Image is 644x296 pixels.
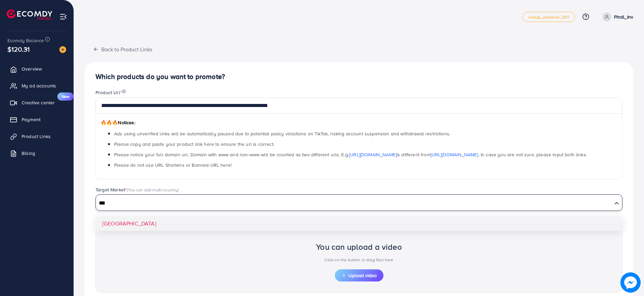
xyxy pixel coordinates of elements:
a: metap_pakistan_001 [522,12,575,22]
a: Overview [5,62,69,76]
img: image [122,89,126,93]
img: image [620,272,641,293]
h4: Which products do you want to promote? [96,73,622,81]
a: [URL][DOMAIN_NAME] [349,151,397,158]
span: Product Links [22,133,51,140]
input: Search for option [97,198,612,209]
p: Click on the button or drag files here [316,256,402,264]
a: [URL][DOMAIN_NAME] [431,151,478,158]
a: Payment [5,113,69,126]
img: image [59,46,66,53]
span: Notices: [101,119,135,126]
label: Product Url [96,89,126,96]
span: Please copy and paste your product link here to ensure the url is correct. [114,141,274,147]
button: Back to Product Links [85,42,161,56]
a: Billing [5,146,69,160]
a: Pindi_Inv [600,12,633,21]
h2: You can upload a video [316,242,402,252]
span: My ad accounts [22,82,56,89]
a: Product Links [5,130,69,143]
img: menu [59,13,67,21]
span: Creative center [22,99,55,106]
span: Billing [22,150,35,157]
span: Ads using unverified links will be automatically paused due to potential policy violations on Tik... [114,130,450,137]
button: Upload video [335,269,383,281]
li: [GEOGRAPHIC_DATA] [96,216,622,231]
span: Overview [22,65,42,72]
div: Search for option [96,194,622,211]
span: 🔥🔥🔥 [101,119,118,126]
span: Ecomdy Balance [7,37,44,44]
p: Pindi_Inv [614,13,633,21]
span: Payment [22,116,41,123]
span: (You can add multi-country) [127,187,179,193]
span: metap_pakistan_001 [528,15,569,19]
span: New [57,92,74,101]
span: Please notice your full domain url. Domain with www and non-www will be counted as two different ... [114,151,587,158]
span: Upload video [342,273,377,278]
span: Please do not use URL Shortens or Banned URL here! [114,162,232,168]
label: Target Market [96,186,179,193]
a: My ad accounts [5,79,69,92]
span: $120.31 [7,44,30,54]
img: logo [7,9,52,20]
a: Creative centerNew [5,96,69,109]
